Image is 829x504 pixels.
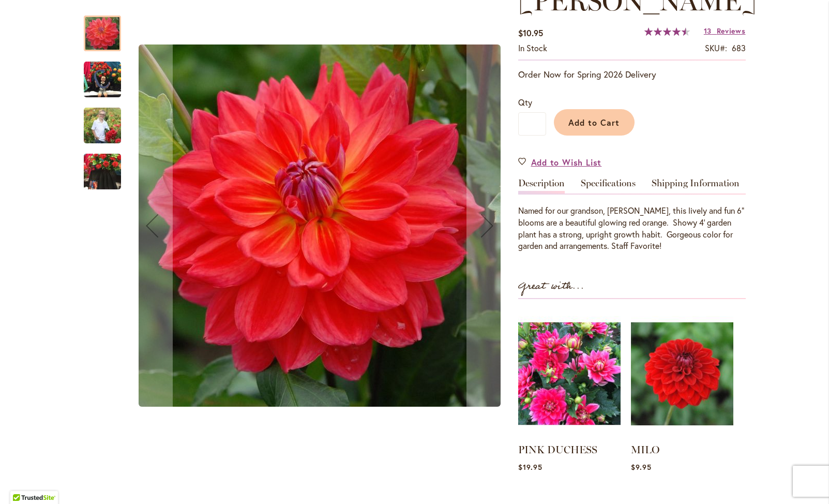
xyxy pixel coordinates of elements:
img: COOPER BLAINE [84,147,121,197]
div: Named for our grandson, [PERSON_NAME], this lively and fun 6" blooms are a beautiful glowing red ... [518,205,746,252]
span: $10.95 [518,27,543,38]
span: Qty [518,97,532,108]
strong: Great with... [518,278,584,295]
div: COOPER BLAINE [84,51,131,97]
button: Add to Cart [554,109,635,136]
img: COOPER BLAINE [84,102,121,149]
span: Add to Wish List [531,156,602,168]
div: COOPER BLAINECOOPER BLAINECOOPER BLAINE [131,5,508,447]
div: Availability [518,42,547,54]
a: MILO [631,443,659,456]
iframe: Launch Accessibility Center [8,467,37,496]
a: Add to Wish List [518,156,602,168]
strong: SKU [705,42,727,53]
div: COOPER BLAINE [84,97,131,143]
a: Description [518,179,565,194]
a: PINK DUCHESS [518,443,597,456]
p: Order Now for Spring 2026 Delivery [518,68,746,81]
a: Shipping Information [652,179,740,194]
div: 683 [732,42,746,54]
a: 13 Reviews [704,26,746,36]
div: 91% [644,27,690,36]
a: Specifications [581,179,636,194]
img: MILO [631,309,733,438]
img: PINK DUCHESS [518,309,621,438]
span: 13 [704,26,712,36]
div: COOPER BLAINE [131,5,508,447]
div: Detailed Product Info [518,179,746,252]
div: COOPER BLAINE [84,5,131,51]
div: COOPER BLAINE [84,143,121,189]
img: COOPER BLAINE [84,61,121,98]
span: $9.95 [631,462,652,472]
span: Reviews [717,26,746,36]
button: Previous [131,5,173,447]
div: Product Images [131,5,555,447]
span: In stock [518,42,547,53]
span: Add to Cart [568,117,620,128]
span: $19.95 [518,462,542,472]
img: COOPER BLAINE [139,45,501,407]
button: Next [466,5,508,447]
